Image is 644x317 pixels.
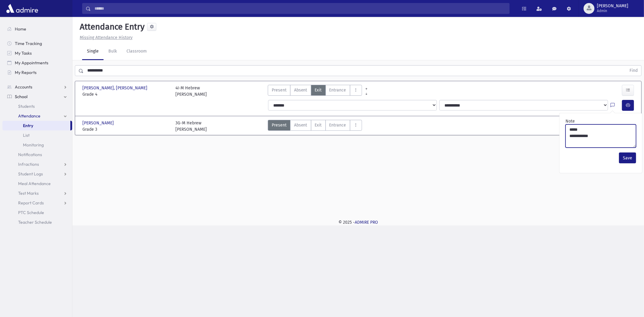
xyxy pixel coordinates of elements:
a: My Tasks [2,48,72,58]
a: Students [2,101,72,111]
a: My Reports [2,68,72,77]
span: Monitoring [23,142,44,148]
input: Search [91,3,509,14]
span: Time Tracking [15,41,42,46]
span: My Reports [15,70,37,75]
h5: Attendance Entry [77,22,145,32]
a: Attendance [2,111,72,121]
span: Notifications [18,152,42,157]
span: Student Logs [18,171,43,177]
span: Attendance [18,113,40,119]
span: Present [272,122,287,128]
span: Accounts [15,84,32,90]
span: My Tasks [15,50,32,56]
a: School [2,92,72,101]
a: Missing Attendance History [77,35,133,40]
a: Report Cards [2,198,72,208]
span: Absent [294,122,307,128]
span: Present [272,87,287,93]
a: Test Marks [2,188,72,198]
a: Monitoring [2,140,72,150]
div: © 2025 - [82,219,634,226]
a: Accounts [2,82,72,92]
span: Exit [315,122,322,128]
span: Grade 4 [82,91,169,98]
button: Save [619,152,636,163]
span: Test Marks [18,191,39,196]
span: [PERSON_NAME] [82,120,115,126]
a: Student Logs [2,169,72,179]
a: PTC Schedule [2,208,72,217]
span: My Appointments [15,60,48,66]
a: Home [2,24,72,34]
u: Missing Attendance History [80,35,133,40]
span: Entry [23,123,33,128]
label: Note [566,118,575,124]
a: ADMIRE PRO [355,220,378,225]
span: Exit [315,87,322,93]
div: 3G-M Hebrew [PERSON_NAME] [175,120,207,133]
span: PTC Schedule [18,210,44,215]
span: Infractions [18,162,39,167]
a: Time Tracking [2,39,72,48]
a: My Appointments [2,58,72,68]
a: Meal Attendance [2,179,72,188]
span: [PERSON_NAME], [PERSON_NAME] [82,85,149,91]
span: Meal Attendance [18,181,51,186]
a: Notifications [2,150,72,159]
span: Entrance [329,122,346,128]
span: Students [18,104,35,109]
img: AdmirePro [5,2,40,14]
span: Absent [294,87,307,93]
button: Find [626,66,641,76]
a: Classroom [122,43,152,60]
span: Teacher Schedule [18,219,52,225]
span: School [15,94,27,99]
span: Home [15,26,26,32]
span: Entrance [329,87,346,93]
span: [PERSON_NAME] [597,4,628,8]
a: Entry [2,121,70,130]
div: AttTypes [268,85,362,98]
span: Report Cards [18,200,44,206]
a: Single [82,43,104,60]
div: 4I-M Hebrew [PERSON_NAME] [175,85,207,98]
a: Teacher Schedule [2,217,72,227]
span: Admin [597,8,628,13]
a: Bulk [104,43,122,60]
div: AttTypes [268,120,362,133]
a: Infractions [2,159,72,169]
a: List [2,130,72,140]
span: List [23,133,30,138]
span: Grade 3 [82,126,169,133]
